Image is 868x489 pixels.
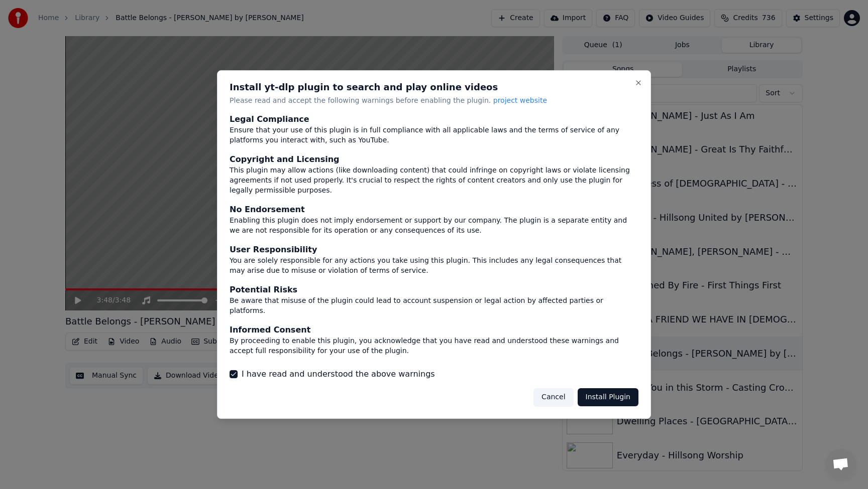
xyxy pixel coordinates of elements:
[230,336,638,356] div: By proceeding to enable this plugin, you acknowledge that you have read and understood these warn...
[230,154,638,166] div: Copyright and Licensing
[230,166,638,196] div: This plugin may allow actions (like downloading content) that could infringe on copyright laws or...
[230,256,638,276] div: You are solely responsible for any actions you take using this plugin. This includes any legal co...
[230,204,638,216] div: No Endorsement
[493,96,547,104] span: project website
[242,368,435,380] label: I have read and understood the above warnings
[230,244,638,256] div: User Responsibility
[230,114,638,126] div: Legal Compliance
[230,284,638,296] div: Potential Risks
[230,96,638,106] p: Please read and accept the following warnings before enabling the plugin.
[230,324,638,336] div: Informed Consent
[230,296,638,316] div: Be aware that misuse of the plugin could lead to account suspension or legal action by affected p...
[578,388,638,406] button: Install Plugin
[230,126,638,146] div: Ensure that your use of this plugin is in full compliance with all applicable laws and the terms ...
[230,83,638,92] h2: Install yt-dlp plugin to search and play online videos
[533,388,573,406] button: Cancel
[230,216,638,236] div: Enabling this plugin does not imply endorsement or support by our company. The plugin is a separa...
